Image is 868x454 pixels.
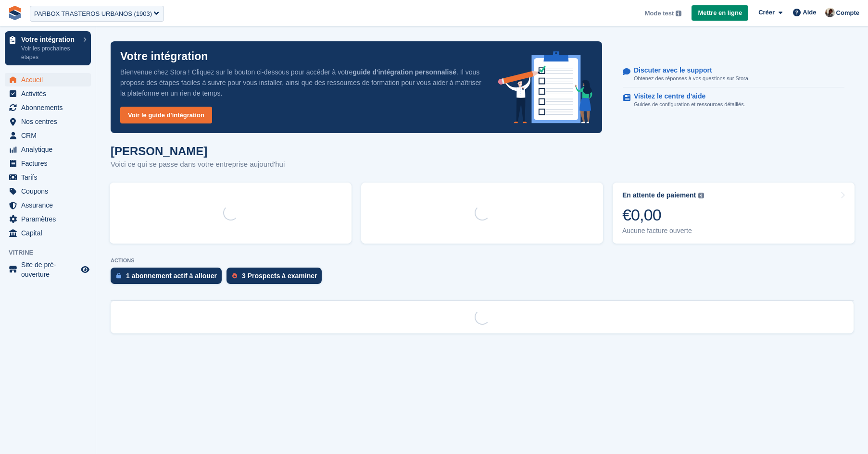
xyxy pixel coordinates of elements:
span: Factures [21,157,79,170]
a: menu [5,115,91,128]
img: active_subscription_to_allocate_icon-d502201f5373d7db506a760aba3b589e785aa758c864c3986d89f69b8ff3... [116,272,121,279]
p: Bienvenue chez Stora ! Cliquez sur le bouton ci-dessous pour accéder à votre . Il vous propose de... [120,67,483,98]
p: Obtenez des réponses à vos questions sur Stora. [634,74,750,83]
span: Activités [21,87,79,100]
div: PARBOX TRASTEROS URBANOS (1903) [34,9,152,19]
a: En attente de paiement €0,00 Aucune facture ouverte [613,183,855,244]
span: Mode test [645,9,674,18]
img: stora-icon-8386f47178a22dfd0bd8f6a31ec36ba5ce8667c1dd55bd0f319d3a0aa187defe.svg [8,6,22,20]
a: Visitez le centre d'aide Guides de configuration et ressources détaillés. [623,87,844,113]
span: Vitrine [9,248,96,258]
p: Guides de configuration et ressources détaillés. [634,100,745,109]
p: Votre intégration [21,36,78,43]
a: Discuter avec le support Obtenez des réponses à vos questions sur Stora. [623,61,844,88]
span: Paramètres [21,212,79,226]
span: Coupons [21,184,79,198]
a: menu [5,143,91,156]
img: prospect-51fa495bee0391a8d652442698ab0144808aea92771e9ea1ae160a38d050c398.svg [232,273,237,279]
p: Voici ce qui se passe dans votre entreprise aujourd'hui [111,159,285,170]
a: menu [5,87,91,100]
strong: guide d'intégration personnalisé [352,68,456,76]
div: 1 abonnement actif à allouer [126,272,217,280]
a: menu [5,198,91,212]
span: Tarifs [21,171,79,184]
p: Visitez le centre d'aide [634,92,738,100]
img: Patrick Blanc [825,8,835,17]
a: Mettre en ligne [692,5,748,21]
div: En attente de paiement [622,191,696,199]
a: Voir le guide d'intégration [120,107,212,123]
a: menu [5,260,91,279]
span: Nos centres [21,115,79,128]
a: Boutique d'aperçu [79,264,91,275]
span: CRM [21,129,79,142]
div: Aucune facture ouverte [622,227,704,235]
a: menu [5,226,91,240]
div: 3 Prospects à examiner [242,272,317,280]
span: Mettre en ligne [698,8,742,18]
a: 1 abonnement actif à allouer [111,268,226,289]
a: Votre intégration Voir les prochaines étapes [5,31,91,65]
img: onboarding-info-6c161a55d2c0e0a8cae90662b2fe09162a5109e8cc188191df67fb4f79e88e88.svg [498,51,592,123]
p: ACTIONS [111,258,854,264]
p: Discuter avec le support [634,66,742,74]
a: menu [5,73,91,86]
p: Votre intégration [120,51,208,62]
span: Abonnements [21,101,79,114]
h1: [PERSON_NAME] [111,145,285,158]
span: Créer [758,8,775,17]
span: Analytique [21,143,79,156]
div: €0,00 [622,205,704,225]
span: Accueil [21,73,79,86]
a: menu [5,129,91,142]
a: 3 Prospects à examiner [226,268,327,289]
span: Assurance [21,198,79,212]
span: Capital [21,226,79,240]
a: menu [5,212,91,226]
img: icon-info-grey-7440780725fd019a000dd9b08b2336e03edf1995a4989e88bcd33f0948082b44.svg [676,11,681,16]
a: menu [5,157,91,170]
img: icon-info-grey-7440780725fd019a000dd9b08b2336e03edf1995a4989e88bcd33f0948082b44.svg [698,193,704,198]
span: Site de pré-ouverture [21,260,79,279]
a: menu [5,101,91,114]
p: Voir les prochaines étapes [21,44,78,61]
span: Compte [836,8,859,18]
a: menu [5,184,91,198]
a: menu [5,171,91,184]
span: Aide [803,8,816,17]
